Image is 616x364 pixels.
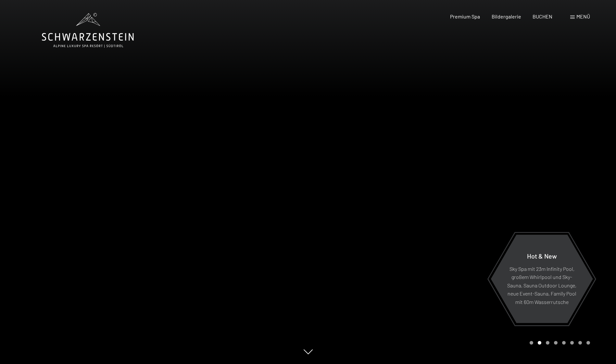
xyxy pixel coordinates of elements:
div: Carousel Page 7 [578,341,582,345]
div: Carousel Page 1 [530,341,533,345]
a: Bildergalerie [492,13,521,19]
span: Menü [576,13,590,19]
a: Hot & New Sky Spa mit 23m Infinity Pool, großem Whirlpool und Sky-Sauna, Sauna Outdoor Lounge, ne... [490,234,593,323]
div: Carousel Page 8 [586,341,590,345]
div: Carousel Page 6 [570,341,574,345]
p: Sky Spa mit 23m Infinity Pool, großem Whirlpool und Sky-Sauna, Sauna Outdoor Lounge, neue Event-S... [507,264,577,306]
div: Carousel Page 4 [554,341,558,345]
span: Hot & New [527,252,557,260]
div: Carousel Page 3 [546,341,549,345]
div: Carousel Pagination [527,341,590,345]
div: Carousel Page 2 (Current Slide) [538,341,541,345]
a: BUCHEN [533,13,552,19]
a: Premium Spa [450,13,480,19]
div: Carousel Page 5 [562,341,566,345]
